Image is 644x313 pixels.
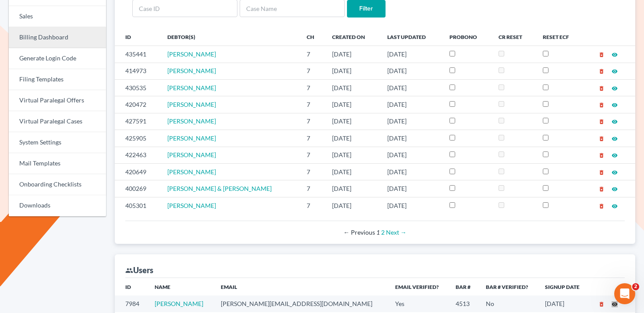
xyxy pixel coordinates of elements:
[612,50,618,58] a: visibility
[598,84,605,91] a: delete_forever
[612,85,618,91] i: visibility
[612,185,618,192] a: visibility
[300,46,325,63] td: 7
[380,28,442,46] th: Last Updated
[325,28,380,46] th: Created On
[9,111,106,132] a: Virtual Paralegal Cases
[612,119,618,125] i: visibility
[598,119,605,125] i: delete_forever
[612,169,618,176] i: visibility
[612,186,618,192] i: visibility
[598,102,605,108] i: delete_forever
[380,130,442,147] td: [DATE]
[325,79,380,96] td: [DATE]
[598,117,605,125] a: delete_forever
[115,147,160,163] td: 422463
[479,278,538,295] th: Bar # Verified?
[612,152,618,158] i: visibility
[167,67,216,74] span: [PERSON_NAME]
[598,134,605,142] a: delete_forever
[115,130,160,147] td: 425905
[612,117,618,125] a: visibility
[380,96,442,113] td: [DATE]
[167,185,272,192] a: [PERSON_NAME] & [PERSON_NAME]
[148,278,214,295] th: Name
[598,203,605,209] i: delete_forever
[612,151,618,158] a: visibility
[125,265,153,275] div: Users
[325,130,380,147] td: [DATE]
[614,283,635,304] iframe: Intercom live chat
[598,202,605,209] a: delete_forever
[598,101,605,108] a: delete_forever
[132,228,618,237] div: Pagination
[167,202,216,209] span: [PERSON_NAME]
[115,96,160,113] td: 420472
[300,79,325,96] td: 7
[612,300,618,307] a: visibility
[167,168,216,176] a: [PERSON_NAME]
[612,202,618,209] a: visibility
[632,283,639,290] span: 2
[380,147,442,163] td: [DATE]
[388,295,449,312] td: Yes
[598,185,605,192] a: delete_forever
[167,101,216,108] a: [PERSON_NAME]
[380,163,442,180] td: [DATE]
[380,113,442,130] td: [DATE]
[325,197,380,214] td: [DATE]
[9,48,106,69] a: Generate Login Code
[612,136,618,142] i: visibility
[9,132,106,153] a: System Settings
[167,151,216,158] a: [PERSON_NAME]
[612,168,618,176] a: visibility
[115,28,160,46] th: ID
[325,163,380,180] td: [DATE]
[300,113,325,130] td: 7
[612,84,618,91] a: visibility
[115,180,160,197] td: 400269
[115,63,160,79] td: 414973
[492,28,536,46] th: CR Reset
[9,174,106,195] a: Onboarding Checklists
[598,186,605,192] i: delete_forever
[214,278,388,295] th: Email
[167,84,216,91] a: [PERSON_NAME]
[115,163,160,180] td: 420649
[300,96,325,113] td: 7
[115,46,160,63] td: 435441
[167,50,216,58] a: [PERSON_NAME]
[538,278,589,295] th: Signup Date
[380,46,442,63] td: [DATE]
[612,68,618,74] i: visibility
[160,28,300,46] th: Debtor(s)
[300,163,325,180] td: 7
[376,229,380,236] em: Page 1
[388,278,449,295] th: Email Verified?
[538,295,589,312] td: [DATE]
[479,295,538,312] td: No
[612,52,618,58] i: visibility
[9,69,106,90] a: Filing Templates
[167,134,216,142] a: [PERSON_NAME]
[380,63,442,79] td: [DATE]
[449,295,479,312] td: 4513
[598,67,605,74] a: delete_forever
[9,6,106,27] a: Sales
[612,67,618,74] a: visibility
[386,229,407,236] a: Next page
[598,151,605,158] a: delete_forever
[167,117,216,125] span: [PERSON_NAME]
[325,180,380,197] td: [DATE]
[115,79,160,96] td: 430535
[598,50,605,58] a: delete_forever
[325,147,380,163] td: [DATE]
[598,85,605,91] i: delete_forever
[214,295,388,312] td: [PERSON_NAME][EMAIL_ADDRESS][DOMAIN_NAME]
[598,52,605,58] i: delete_forever
[598,68,605,74] i: delete_forever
